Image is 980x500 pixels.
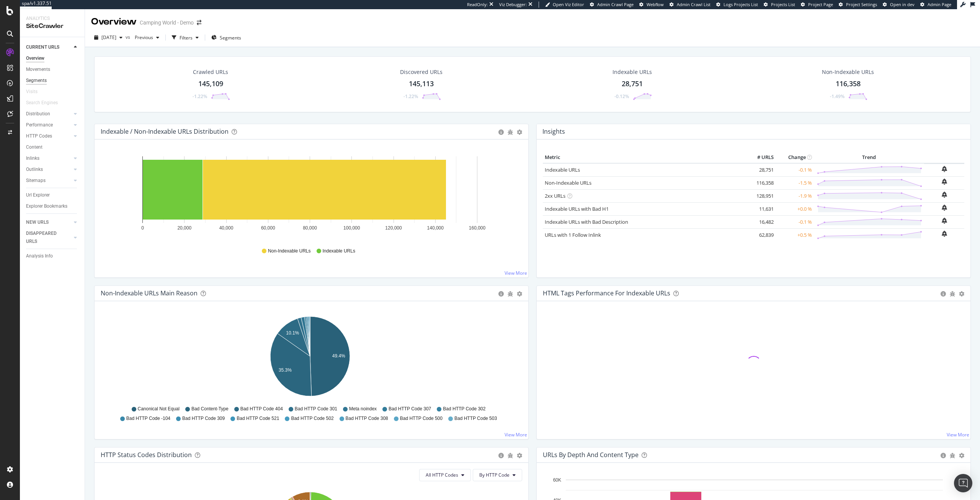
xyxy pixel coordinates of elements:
div: circle-info [498,453,504,458]
a: Movements [26,66,79,74]
svg: A chart. [101,313,519,402]
div: circle-info [941,291,946,297]
text: 40,000 [219,225,234,231]
div: NEW URLS [26,218,49,226]
span: Bad HTTP Code 309 [182,415,225,422]
div: 116,358 [836,79,861,89]
td: 116,358 [745,176,776,189]
div: gear [959,453,964,458]
span: Bad HTTP Code 307 [389,406,431,412]
div: Indexable / Non-Indexable URLs Distribution [101,128,229,135]
a: Indexable URLs with Bad H1 [545,205,609,212]
a: Outlinks [26,166,72,174]
span: Webflow [647,2,664,7]
span: Bad HTTP Code 521 [237,415,279,422]
a: Admin Page [920,2,951,8]
div: Content [26,143,42,151]
a: Overview [26,54,79,62]
div: -1.49% [830,93,844,100]
div: Visits [26,88,38,96]
div: circle-info [941,453,946,458]
a: Analysis Info [26,252,79,260]
div: circle-info [498,130,504,135]
text: 49.4% [332,353,345,359]
a: Search Engines [26,99,65,107]
td: -1.5 % [776,176,814,189]
span: Segments [220,34,241,41]
a: View More [505,431,527,438]
div: Viz Debugger: [499,2,527,8]
a: View More [505,270,527,276]
a: 2xx URLs [545,192,565,199]
a: Admin Crawl Page [590,2,634,8]
td: -0.1 % [776,215,814,228]
a: Inlinks [26,154,72,162]
span: Indexable URLs [323,248,355,254]
a: Explorer Bookmarks [26,202,79,210]
span: Open Viz Editor [553,2,584,7]
div: bug [950,291,955,297]
div: Discovered URLs [400,68,443,76]
div: bell-plus [942,192,947,198]
td: 128,951 [745,189,776,202]
a: Open Viz Editor [545,2,584,8]
text: 80,000 [303,225,317,231]
th: # URLS [745,152,776,163]
a: DISAPPEARED URLS [26,230,72,246]
div: HTTP Status Codes Distribution [101,451,192,459]
a: Content [26,143,79,151]
th: Trend [814,152,924,163]
span: Project Settings [846,2,877,7]
div: Search Engines [26,99,58,107]
span: 2025 Feb. 17th [101,34,116,41]
a: Performance [26,121,72,129]
div: Camping World - Demo [140,19,194,26]
a: Distribution [26,110,72,118]
div: circle-info [498,291,504,297]
td: -1.9 % [776,189,814,202]
div: Outlinks [26,166,43,174]
span: Bad HTTP Code 302 [443,406,485,412]
span: Canonical Not Equal [138,406,180,412]
div: Movements [26,66,50,74]
div: Distribution [26,110,50,118]
text: 0 [141,225,144,231]
div: bell-plus [942,218,947,224]
button: By HTTP Code [473,469,522,481]
div: -1.22% [403,93,418,100]
td: +0.5 % [776,228,814,241]
div: Sitemaps [26,177,46,185]
div: -1.22% [193,93,207,100]
div: URLs by Depth and Content Type [543,451,639,459]
div: 145,109 [198,79,223,89]
text: 120,000 [385,225,402,231]
div: Url Explorer [26,191,50,199]
div: Non-Indexable URLs [822,68,874,76]
span: Bad HTTP Code 503 [454,415,497,422]
button: [DATE] [91,31,126,44]
td: 62,839 [745,228,776,241]
span: All HTTP Codes [426,472,458,478]
th: Change [776,152,814,163]
div: Non-Indexable URLs Main Reason [101,289,198,297]
text: 100,000 [343,225,360,231]
span: Bad HTTP Code 404 [240,406,283,412]
div: Explorer Bookmarks [26,202,67,210]
div: HTTP Codes [26,132,52,140]
a: Open in dev [883,2,915,8]
div: bug [508,130,513,135]
a: Url Explorer [26,191,79,199]
div: ReadOnly: [467,2,488,8]
div: bell-plus [942,205,947,211]
div: gear [517,291,522,297]
div: -0.12% [614,93,629,100]
a: Indexable URLs with Bad Description [545,218,628,225]
span: Admin Crawl Page [597,2,634,7]
td: +0.0 % [776,202,814,215]
button: All HTTP Codes [419,469,471,481]
a: Project Settings [839,2,877,8]
a: Logs Projects List [716,2,758,8]
span: Bad HTTP Code 500 [400,415,443,422]
a: Visits [26,88,45,96]
button: Previous [132,31,162,44]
